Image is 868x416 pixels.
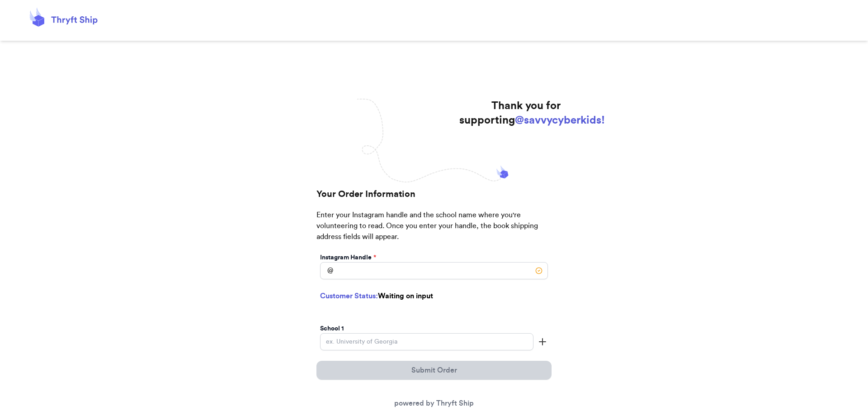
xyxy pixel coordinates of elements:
[394,400,474,407] a: powered by Thryft Ship
[316,188,552,210] h2: Your Order Information
[316,361,552,380] button: Submit Order
[459,99,561,128] h1: Thank you for supporting
[320,333,533,350] input: ex. University of Georgia
[320,253,376,262] label: Instagram Handle
[316,210,552,251] p: Enter your Instagram handle and the school name where you're volunteering to read. Once you enter...
[320,324,344,333] label: School 1
[320,292,378,300] span: Customer Status:
[320,262,333,279] div: @
[378,292,433,300] span: Waiting on input
[515,115,605,126] span: @savvycyberkids!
